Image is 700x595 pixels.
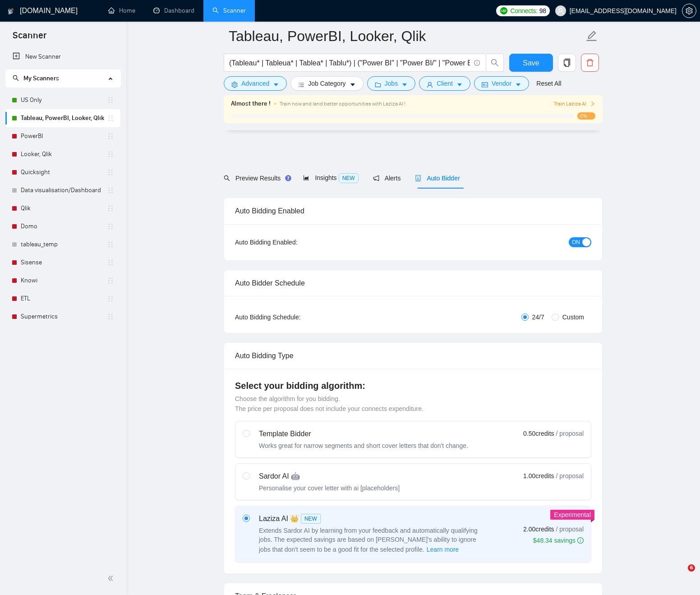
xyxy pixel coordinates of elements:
span: holder [107,133,114,140]
span: 0% [577,112,595,120]
li: Tableau, PowerBI, Looker, Qlik [5,109,120,127]
span: search [224,175,230,181]
input: Search Freelance Jobs... [229,57,470,69]
span: / proposal [556,429,584,438]
span: user [557,8,564,14]
span: idcard [482,81,488,88]
span: holder [107,223,114,230]
div: Auto Bidding Enabled [235,198,591,224]
span: Connects: [510,6,537,16]
li: tableau_temp [5,235,120,254]
span: robot [415,175,421,181]
li: Sisense [5,254,120,272]
a: New Scanner [13,48,113,66]
div: Auto Bidding Type [235,343,591,369]
span: notification [373,175,379,181]
span: Preview Results [224,175,289,182]
span: Extends Sardor AI by learning from your feedback and automatically qualifying jobs. The expected ... [259,527,478,553]
img: upwork-logo.png [500,7,507,14]
span: edit [586,30,598,42]
button: search [486,54,504,72]
button: barsJob Categorycaret-down [290,76,363,91]
a: searchScanner [212,7,246,14]
span: Insights [303,174,358,181]
span: ON [572,237,580,247]
div: Auto Bidder Schedule [235,270,591,296]
span: setting [682,7,696,14]
li: Looker, Qlik [5,145,120,163]
a: tableau_temp [21,235,107,254]
span: search [13,75,19,81]
span: caret-down [273,81,279,88]
span: NEW [301,514,321,524]
li: Qlik [5,199,120,217]
img: logo [8,4,14,18]
span: My Scanners [23,74,59,82]
span: area-chart [303,175,309,181]
div: Template Bidder [259,429,468,439]
span: delete [581,59,599,67]
li: Quicksight [5,163,120,181]
span: Jobs [385,78,398,88]
span: copy [558,59,576,67]
span: 6 [688,564,695,572]
a: US Only [21,91,107,109]
span: Experimental [554,511,591,518]
span: folder [375,81,381,88]
a: Looker, Qlik [21,145,107,163]
a: Sisense [21,254,107,272]
a: Domo [21,217,107,235]
span: Almost there ! [231,99,271,109]
a: Qlik [21,199,107,217]
span: Vendor [492,78,511,88]
span: holder [107,277,114,284]
span: Train now and land better opportunities with Laziza AI ! [280,101,405,107]
a: Tableau, PowerBI, Looker, Qlik [21,109,107,127]
button: delete [581,54,599,72]
span: holder [107,151,114,158]
button: folderJobscaret-down [367,76,416,91]
a: setting [682,7,696,14]
span: bars [298,81,304,88]
a: homeHome [108,7,135,14]
span: search [486,59,503,67]
button: idcardVendorcaret-down [474,76,529,91]
span: My Scanners [13,74,59,82]
span: caret-down [515,81,521,88]
div: Auto Bidding Enabled: [235,237,354,247]
span: 2.00 credits [523,524,554,534]
div: Sardor AI 🤖 [259,471,400,482]
span: holder [107,313,114,320]
span: double-left [107,574,116,583]
span: caret-down [350,81,356,88]
span: Advanced [241,78,269,88]
span: Save [523,57,539,69]
div: Laziza AI [259,513,484,524]
div: $48.34 savings [533,536,584,545]
span: holder [107,241,114,248]
span: holder [107,115,114,122]
button: settingAdvancedcaret-down [224,76,287,91]
button: Save [509,54,553,72]
span: NEW [339,173,359,183]
button: copy [558,54,576,72]
iframe: Intercom live chat [669,564,691,586]
span: holder [107,169,114,176]
button: userClientcaret-down [419,76,470,91]
span: Auto Bidder [415,175,460,182]
li: ETL [5,290,120,308]
a: Knowi [21,272,107,290]
a: PowerBI [21,127,107,145]
span: / proposal [556,471,584,480]
h4: Select your bidding algorithm: [235,379,591,392]
input: Scanner name... [229,25,584,47]
div: Auto Bidding Schedule: [235,312,354,322]
li: Supermetrics [5,308,120,326]
a: Reset All [536,78,561,88]
li: Knowi [5,272,120,290]
a: ETL [21,290,107,308]
button: Train Laziza AI [554,100,595,108]
span: Alerts [373,175,401,182]
span: / proposal [556,525,584,534]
